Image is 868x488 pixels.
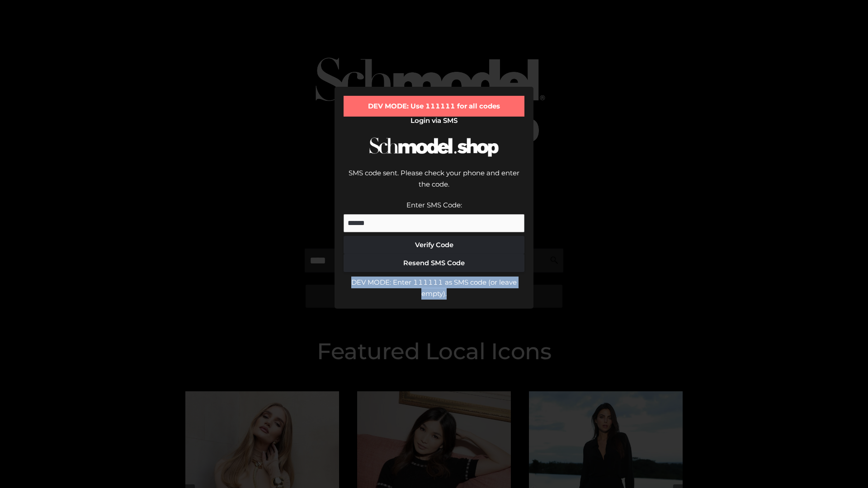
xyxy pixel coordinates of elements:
div: DEV MODE: Use 111111 for all codes [344,96,524,117]
img: Schmodel Logo [366,129,502,165]
label: Enter SMS Code: [406,201,462,209]
div: SMS code sent. Please check your phone and enter the code. [344,167,524,199]
button: Verify Code [344,236,524,254]
h2: Login via SMS [344,117,524,125]
button: Resend SMS Code [344,254,524,272]
div: DEV MODE: Enter 111111 as SMS code (or leave empty). [344,277,524,300]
